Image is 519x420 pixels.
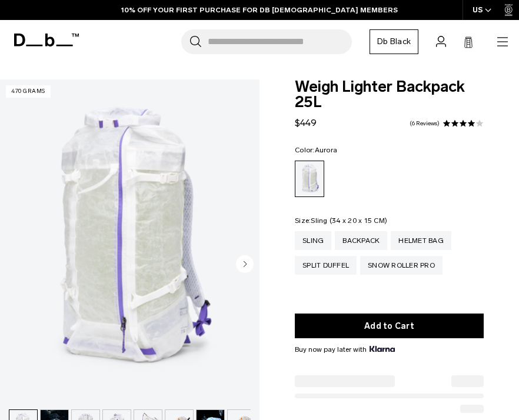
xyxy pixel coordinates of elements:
[236,255,254,275] button: Next slide
[370,29,418,54] a: Db Black
[311,216,387,225] span: Sling (34 x 20 x 15 CM)
[335,231,387,250] a: Backpack
[360,256,443,275] a: Snow Roller Pro
[295,231,331,250] a: Sling
[295,217,387,224] legend: Size:
[391,231,451,250] a: Helmet Bag
[295,146,337,154] legend: Color:
[315,146,338,154] span: Aurora
[295,161,324,197] a: Aurora
[6,85,51,98] p: 470 grams
[295,117,317,128] span: $449
[410,121,440,126] a: 6 reviews
[121,5,398,15] a: 10% OFF YOUR FIRST PURCHASE FOR DB [DEMOGRAPHIC_DATA] MEMBERS
[295,344,395,355] span: Buy now pay later with
[295,314,484,338] button: Add to Cart
[295,256,357,275] a: Split Duffel
[295,79,484,110] span: Weigh Lighter Backpack 25L
[370,346,395,352] img: {"height" => 20, "alt" => "Klarna"}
